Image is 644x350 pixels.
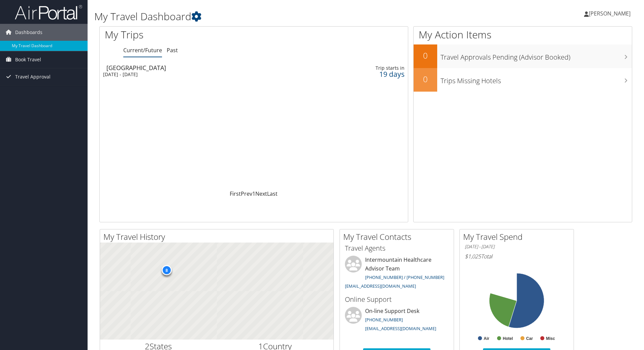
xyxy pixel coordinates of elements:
[526,336,533,341] text: Car
[267,190,278,197] a: Last
[230,190,241,197] a: First
[414,73,437,85] h2: 0
[441,49,632,62] h3: Travel Approvals Pending (Advisor Booked)
[365,325,436,331] a: [EMAIL_ADDRESS][DOMAIN_NAME]
[414,50,437,61] h2: 0
[106,65,299,71] div: [GEOGRAPHIC_DATA]
[589,10,631,17] span: [PERSON_NAME]
[167,46,178,54] a: Past
[103,71,296,77] div: [DATE] - [DATE]
[241,190,252,197] a: Prev
[441,73,632,86] h3: Trips Missing Hotels
[503,336,513,341] text: Hotel
[337,71,405,77] div: 19 days
[345,283,416,289] a: [EMAIL_ADDRESS][DOMAIN_NAME]
[465,253,481,260] span: $1,025
[123,46,162,54] a: Current/Future
[15,68,51,85] span: Travel Approval
[255,190,267,197] a: Next
[345,244,449,253] h3: Travel Agents
[15,4,82,20] img: airportal-logo.png
[15,24,42,41] span: Dashboards
[94,9,456,24] h1: My Travel Dashboard
[342,256,452,292] li: Intermountain Healthcare Advisor Team
[103,231,333,243] h2: My Travel History
[546,336,555,341] text: Misc
[484,336,489,341] text: Air
[365,274,444,280] a: [PHONE_NUMBER] / [PHONE_NUMBER]
[414,28,632,42] h1: My Action Items
[463,231,574,243] h2: My Travel Spend
[343,231,454,243] h2: My Travel Contacts
[342,307,452,335] li: On-line Support Desk
[414,44,632,68] a: 0Travel Approvals Pending (Advisor Booked)
[465,244,569,250] h6: [DATE] - [DATE]
[252,190,255,197] a: 1
[365,317,403,323] a: [PHONE_NUMBER]
[414,68,632,92] a: 0Trips Missing Hotels
[345,295,449,304] h3: Online Support
[584,3,637,24] a: [PERSON_NAME]
[15,51,41,68] span: Book Travel
[161,265,171,275] div: 8
[465,253,569,260] h6: Total
[337,65,405,71] div: Trip starts in
[105,28,275,42] h1: My Trips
